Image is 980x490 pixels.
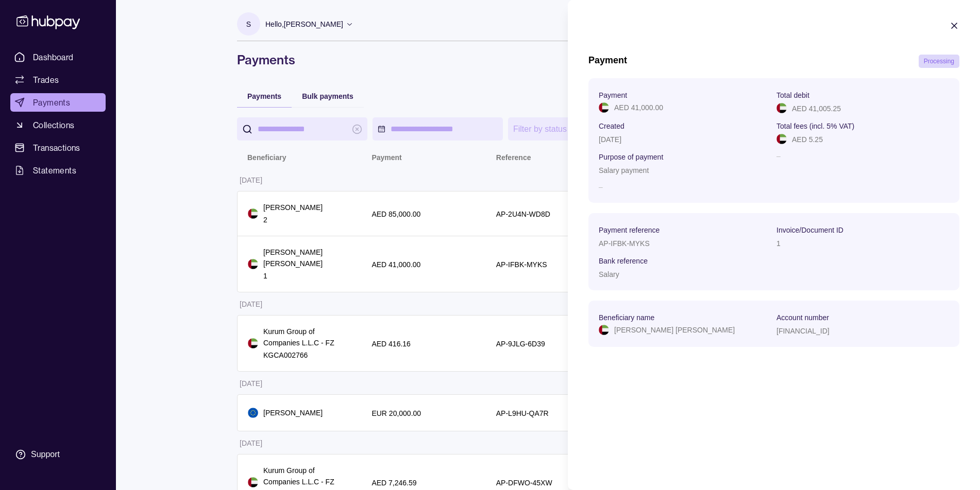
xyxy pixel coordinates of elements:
[776,150,949,176] p: –
[599,226,660,234] p: Payment reference
[614,324,735,336] p: [PERSON_NAME] [PERSON_NAME]
[776,122,854,130] p: Total fees (incl. 5% VAT)
[599,239,650,248] p: AP-IFBK-MYKS
[599,102,609,113] img: ae
[599,166,649,174] p: Salary payment
[776,103,787,113] img: ae
[776,327,830,335] p: [FINANCIAL_ID]
[599,153,663,161] p: Purpose of payment
[776,313,829,322] p: Account number
[599,91,627,99] p: Payment
[599,122,624,130] p: Created
[776,226,843,234] p: Invoice/Document ID
[776,91,809,99] p: Total debit
[924,58,954,65] span: Processing
[599,270,619,278] p: Salary
[599,313,654,322] p: Beneficiary name
[588,55,627,68] h1: Payment
[776,134,787,144] img: ae
[792,135,823,144] p: AED 5.25
[599,135,621,144] p: [DATE]
[599,325,609,335] img: ae
[599,257,648,265] p: Bank reference
[614,102,663,113] p: AED 41,000.00
[599,181,771,192] p: –
[792,104,841,113] p: AED 41,005.25
[776,239,781,248] p: 1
